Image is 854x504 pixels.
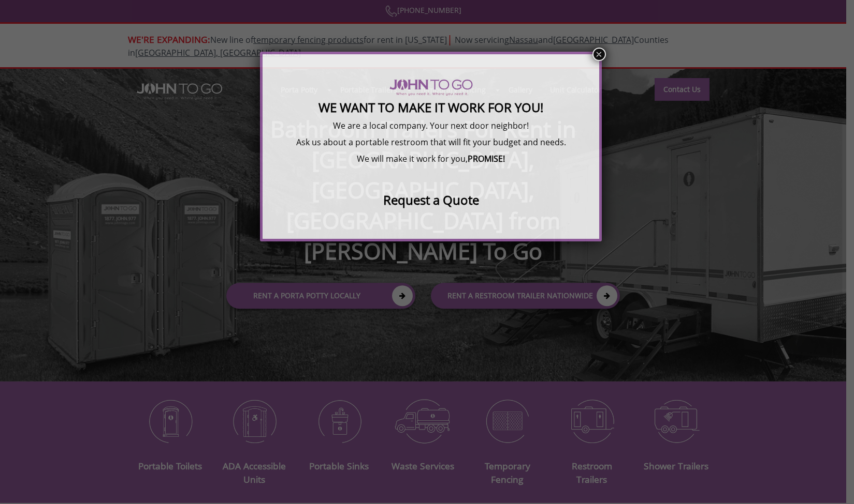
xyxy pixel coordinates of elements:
[468,153,505,164] b: PROMISE!
[592,48,606,61] button: Close
[272,136,590,148] p: Ask us about a portable restroom that will fit your budget and needs.
[319,99,543,116] strong: We Want To Make It Work For You!
[272,120,590,131] p: We are a local company. Your next door neighbor!
[389,79,473,96] img: logo of viptogo
[272,153,590,164] p: We will make it work for you,
[383,191,479,208] strong: Request a Quote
